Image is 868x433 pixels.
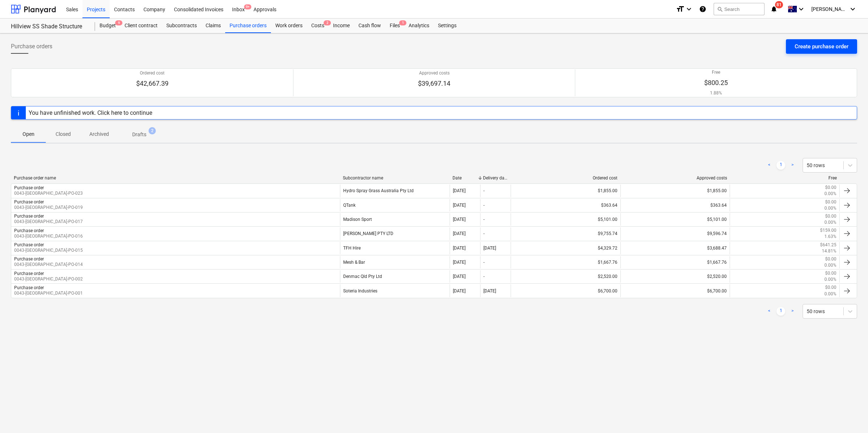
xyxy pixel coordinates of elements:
p: 0043-[GEOGRAPHIC_DATA]-PO-014 [14,262,83,268]
div: [DATE] [483,246,496,251]
div: You have unfinished work. Click here to continue [29,109,152,116]
div: Mesh & Bar [340,256,450,268]
a: Cash flow [354,19,385,33]
p: $0.00 [825,270,836,276]
a: Work orders [271,19,307,33]
i: keyboard_arrow_down [797,5,806,13]
p: Archived [89,130,109,138]
a: Claims [201,19,225,33]
a: Client contract [120,19,162,33]
div: Create purchase order [795,42,848,51]
a: Settings [434,19,461,33]
div: $6,700.00 [620,284,730,297]
div: [PERSON_NAME] PTY LTD [340,227,450,240]
div: $1,667.76 [511,256,620,268]
p: Open [20,130,37,138]
div: $9,596.74 [620,227,730,240]
p: $0.00 [825,213,836,219]
span: [PERSON_NAME] [811,6,848,12]
p: $0.00 [825,256,836,262]
div: [DATE] [453,288,466,294]
span: 1 [399,20,406,25]
p: Free [704,69,728,76]
p: $39,697.14 [418,79,450,88]
p: Closed [54,130,72,138]
div: Budget [95,19,120,33]
p: 1.88% [704,90,728,96]
div: $3,688.47 [620,242,730,254]
p: 0043-[GEOGRAPHIC_DATA]-PO-017 [14,219,83,225]
a: Budget9 [95,19,120,33]
div: - [483,203,484,208]
div: $4,329.72 [511,242,620,254]
div: $2,520.00 [620,270,730,283]
div: $363.64 [511,199,620,211]
p: $0.00 [825,199,836,205]
div: - [483,188,484,193]
div: Purchase order [14,271,44,276]
div: Purchase order [14,256,44,262]
div: [DATE] [483,288,496,294]
a: Analytics [404,19,434,33]
a: Next page [788,161,797,170]
button: Search [714,3,764,15]
div: Delivery date [483,175,508,181]
p: 0.00% [824,219,836,226]
a: Next page [788,307,797,316]
p: 0.00% [824,262,836,268]
div: [DATE] [453,217,466,222]
i: keyboard_arrow_down [848,5,857,13]
p: 0.00% [824,191,836,197]
div: TFH Hire [340,242,450,254]
div: [DATE] [453,260,466,265]
div: Purchase order [14,214,44,219]
div: Purchase order [14,199,44,205]
a: Page 1 is your current page [776,307,785,316]
a: Files1 [385,19,404,33]
span: 81 [775,1,783,8]
i: notifications [770,5,778,13]
p: Drafts [132,131,146,138]
div: [DATE] [453,246,466,251]
p: 14.81% [822,248,836,254]
a: Income [329,19,354,33]
div: Ordered cost [514,175,617,181]
p: 0043-[GEOGRAPHIC_DATA]-PO-015 [14,247,83,254]
div: Purchase order [14,228,44,233]
i: keyboard_arrow_down [685,5,693,13]
p: $641.25 [820,242,836,248]
div: Madison Sport [340,213,450,226]
p: Ordered cost [136,70,169,76]
div: $6,700.00 [511,284,620,297]
div: - [483,274,484,279]
i: Knowledge base [699,5,706,13]
p: $800.25 [704,78,728,87]
div: Subcontractor name [343,175,447,181]
p: 0043-[GEOGRAPHIC_DATA]-PO-002 [14,276,83,282]
span: search [717,6,723,12]
div: Hydro Spray Grass Australia Pty Ltd [340,185,450,197]
div: Purchase order [14,185,44,190]
div: $1,855.00 [511,185,620,197]
div: Purchase order [14,242,44,247]
div: [DATE] [453,188,466,193]
p: 0.00% [824,291,836,297]
a: Page 1 is your current page [776,161,785,170]
a: Previous page [765,161,774,170]
span: 9+ [244,4,251,9]
span: 2 [324,20,331,25]
p: 0043-[GEOGRAPHIC_DATA]-PO-001 [14,290,83,296]
div: Hillview SS Shade Structure [11,23,86,31]
span: Purchase orders [11,42,52,51]
div: Approved costs [623,175,727,181]
p: 0.00% [824,205,836,211]
div: Soteria Industries [340,284,450,297]
p: 0043-[GEOGRAPHIC_DATA]-PO-023 [14,190,83,197]
a: Purchase orders [225,19,271,33]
